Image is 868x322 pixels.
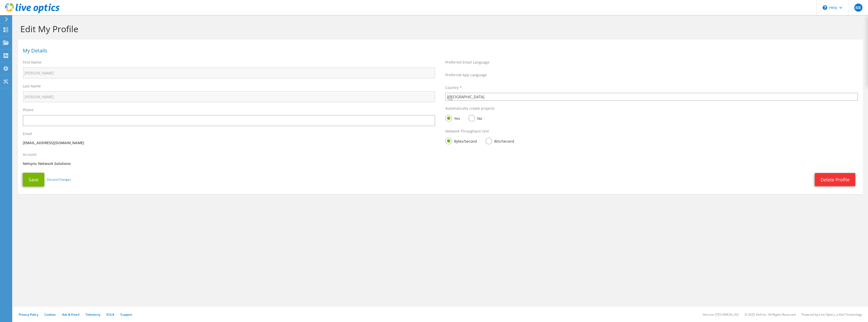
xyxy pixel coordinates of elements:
[815,173,855,186] a: Delete Profile
[485,138,514,144] label: Bits/Second
[106,312,114,317] a: EULA
[445,106,495,111] label: Automatically create projects
[23,84,41,89] label: Last Name
[44,312,56,317] a: Cookies
[468,115,482,121] label: No
[445,138,477,144] label: Bytes/Second
[854,4,862,12] span: BB
[47,177,71,182] a: Discard Changes
[23,140,435,146] p: [EMAIL_ADDRESS][DOMAIN_NAME]
[445,85,462,90] label: Country *
[445,60,489,65] label: Preferred Email Language
[445,129,489,134] label: Network Throughput Unit
[23,152,36,157] label: Account
[23,107,33,112] label: Phone
[445,72,487,78] label: Preferred App Language
[23,131,32,136] label: Email
[85,312,100,317] a: Telemetry
[703,312,738,317] li: Version: [TECHNICAL_ID]
[23,161,435,166] p: Netsync Network Solutions
[23,173,44,186] button: Save
[745,312,796,317] li: © 2025 Dell Inc. All Rights Reserved
[19,312,38,317] a: Privacy Policy
[823,5,827,10] svg: \n
[62,312,79,317] a: Ads & Email
[23,48,855,53] h1: My Details
[445,115,460,121] label: Yes
[120,312,132,317] a: Support
[20,24,858,34] h1: Edit My Profile
[802,312,862,317] li: Powered by Live Optics, a Dell Technology
[23,60,41,65] label: First Name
